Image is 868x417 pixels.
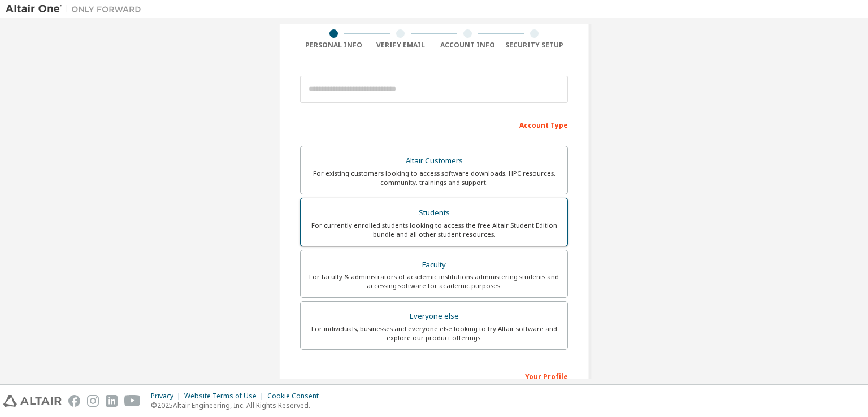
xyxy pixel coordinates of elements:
[151,392,184,401] div: Privacy
[307,324,561,342] div: For individuals, businesses and everyone else looking to try Altair software and explore our prod...
[307,309,561,324] div: Everyone else
[300,115,568,133] div: Account Type
[300,41,367,50] div: Personal Info
[151,401,325,410] p: © 2025 Altair Engineering, Inc. All Rights Reserved.
[68,395,80,407] img: facebook.svg
[184,392,267,401] div: Website Terms of Use
[307,221,561,239] div: For currently enrolled students looking to access the free Altair Student Edition bundle and all ...
[300,367,568,385] div: Your Profile
[307,205,561,221] div: Students
[124,395,141,407] img: youtube.svg
[307,272,561,290] div: For faculty & administrators of academic institutions administering students and accessing softwa...
[307,257,561,273] div: Faculty
[267,392,325,401] div: Cookie Consent
[87,395,99,407] img: instagram.svg
[6,3,147,15] img: Altair One
[307,153,561,169] div: Altair Customers
[434,41,501,50] div: Account Info
[367,41,435,50] div: Verify Email
[106,395,118,407] img: linkedin.svg
[501,41,568,50] div: Security Setup
[3,395,62,407] img: altair_logo.svg
[307,169,561,187] div: For existing customers looking to access software downloads, HPC resources, community, trainings ...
